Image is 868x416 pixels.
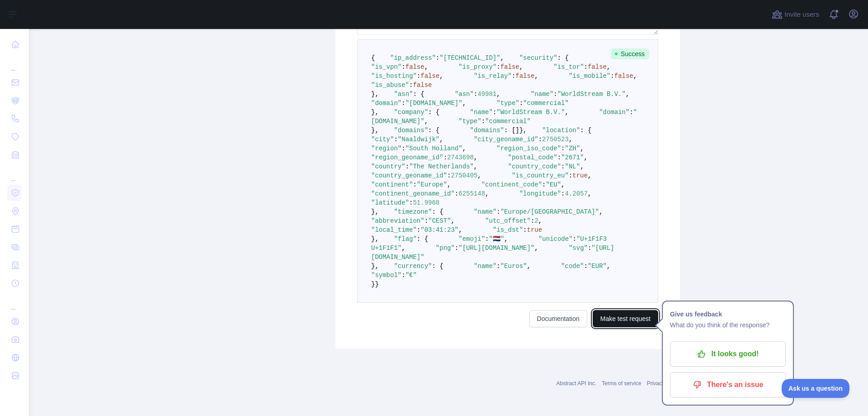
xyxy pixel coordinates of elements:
span: }, [371,235,379,243]
span: 2 [534,217,538,225]
h1: Give us feedback [670,309,786,320]
div: ... [7,293,22,311]
span: : [569,172,572,179]
span: "€" [406,272,417,279]
span: , [569,136,572,143]
span: false [413,81,432,89]
span: , [588,172,591,179]
p: What do you think of the response? [670,320,786,330]
span: "CEST" [428,217,451,225]
span: false [420,72,439,80]
span: "asn" [394,91,413,98]
span: "commercial" [485,118,531,125]
span: "NL" [565,163,580,170]
span: , [474,154,477,161]
span: "city" [371,136,394,143]
span: "company" [394,109,428,116]
span: , [477,172,481,179]
span: false [500,63,519,71]
span: "emoji" [458,235,485,243]
span: , [447,181,451,188]
span: 49981 [477,91,496,98]
span: : [519,100,523,107]
span: : [406,163,409,170]
span: "continent_code" [481,181,542,188]
span: , [458,226,462,234]
span: "type" [458,118,481,125]
span: "is_mobile" [569,72,610,80]
span: : [401,145,405,152]
span: , [561,181,565,188]
span: : { [413,91,424,98]
span: : [496,63,500,71]
span: "country" [371,163,406,170]
span: "city_geoname_id" [474,136,538,143]
span: "WorldStream B.V." [557,91,626,98]
span: "region" [371,145,401,152]
span: : [588,244,591,252]
span: "domain" [371,100,401,107]
span: "name" [470,109,492,116]
span: "country_code" [508,163,561,170]
span: , [626,91,629,98]
span: }, [371,91,379,98]
span: : [610,72,614,80]
button: Make test request [593,310,658,327]
span: "The Netherlands" [409,163,474,170]
iframe: Toggle Customer Support [782,379,850,398]
span: , [580,163,584,170]
span: , [425,63,428,71]
span: "EU" [546,181,561,188]
span: , [462,145,466,152]
span: "png" [436,244,455,252]
span: : [531,217,534,225]
span: }, [371,109,379,116]
span: , [519,63,523,71]
span: 2750405 [451,172,477,179]
span: : [436,54,439,62]
span: : [425,217,428,225]
span: : [409,199,413,206]
span: "domains" [394,127,428,134]
span: "location" [542,127,580,134]
a: Terms of service [602,380,641,387]
span: : [485,235,489,243]
span: : { [432,263,443,270]
span: false [406,63,425,71]
span: "domains" [470,127,504,134]
span: "ZH" [565,145,580,152]
span: "domain" [599,109,629,116]
span: , [633,72,637,80]
span: }, [371,127,379,134]
span: "utc_offset" [485,217,531,225]
span: : [584,63,588,71]
span: "is_hosting" [371,72,417,80]
span: , [496,91,500,98]
span: "name" [474,208,496,215]
span: 51.9968 [413,199,439,206]
a: Abstract API Inc. [557,380,597,387]
span: "Naaldwijk" [398,136,439,143]
span: : [401,100,405,107]
span: , [607,63,610,71]
span: "unicode" [538,235,573,243]
span: "country_geoname_id" [371,172,447,179]
span: : [481,118,485,125]
span: { [371,54,375,62]
span: "03:41:23" [420,226,458,234]
span: : [542,181,546,188]
span: "South Holland" [406,145,462,152]
span: "🇳🇱" [489,235,505,243]
span: "svg" [569,244,588,252]
button: It looks good! [670,341,786,367]
span: : { [428,109,439,116]
span: , [439,136,443,143]
span: : [538,136,542,143]
a: Privacy policy [647,380,680,387]
span: : [447,172,451,179]
span: : [523,226,527,234]
button: Invite users [770,7,821,22]
span: : [401,272,405,279]
span: : [584,263,588,270]
span: : { [432,208,443,215]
